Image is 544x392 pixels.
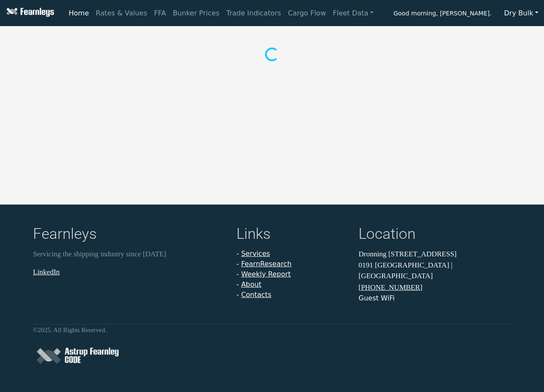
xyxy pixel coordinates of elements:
img: Fearnleys Logo [4,8,54,18]
a: Contacts [241,291,272,299]
h4: Links [236,225,348,245]
span: Good morning, [PERSON_NAME]. [393,7,491,21]
a: About [241,280,261,288]
li: - [236,290,348,300]
li: - [236,259,348,269]
a: Weekly Report [241,270,291,278]
a: Trade Indicators [223,5,284,22]
a: LinkedIn [33,268,60,276]
a: FFA [151,5,170,22]
button: Guest WiFi [359,293,395,303]
p: 0191 [GEOGRAPHIC_DATA] | [GEOGRAPHIC_DATA] [359,260,511,282]
a: Cargo Flow [284,5,329,22]
h4: Fearnleys [33,225,226,245]
button: Dry Bulk [499,5,544,21]
li: - [236,279,348,290]
a: [PHONE_NUMBER] [359,283,422,291]
li: - [236,249,348,259]
a: Fleet Data [329,5,377,22]
h4: Location [359,225,511,245]
a: Rates & Values [93,5,151,22]
p: Dronning [STREET_ADDRESS] [359,249,511,260]
a: Services [241,249,270,258]
small: © 2025 . All Rights Reserved. [33,327,107,333]
a: FearnResearch [241,260,292,268]
p: Servicing the shipping industry since [DATE] [33,249,226,260]
li: - [236,269,348,279]
a: Bunker Prices [169,5,223,22]
a: Home [65,5,92,22]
